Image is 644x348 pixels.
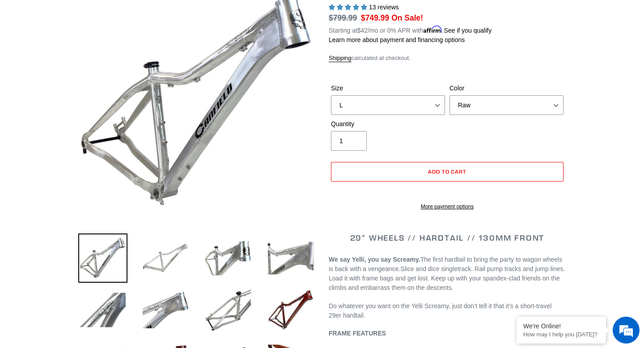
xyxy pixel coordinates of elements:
span: On Sale! [391,12,423,24]
span: 13 reviews [369,4,399,11]
img: Load image into Gallery viewer, YELLI SCREAMY - Frame Only [141,233,190,283]
a: More payment options [331,203,563,211]
span: Do whatever you want on the Yelli Screamy, just don’t tell it that it’s a short-travel 29er hardt... [329,302,551,319]
img: d_696896380_company_1647369064580_696896380 [29,45,51,67]
a: See if you qualify - Learn more about Affirm Financing (opens in modal) [444,27,492,34]
span: Affirm [424,25,442,33]
img: Load image into Gallery viewer, YELLI SCREAMY - Frame Only [266,285,315,335]
div: We're Online! [523,323,599,330]
img: Load image into Gallery viewer, YELLI SCREAMY - Frame Only [78,233,127,283]
span: We're online! [52,113,123,203]
span: 29" WHEELS // HARDTAIL // 130MM FRONT [350,233,545,243]
span: 5.00 stars [329,4,369,11]
img: Load image into Gallery viewer, YELLI SCREAMY - Frame Only [78,285,127,335]
img: Load image into Gallery viewer, YELLI SCREAMY - Frame Only [203,233,253,283]
p: Starting at /mo or 0% APR with . [329,24,491,35]
div: Chat with us now [60,50,164,62]
a: Learn more about payment and financing options [329,36,465,43]
p: How may I help you today? [523,331,599,338]
textarea: Type your message and hit 'Enter' [4,244,170,276]
b: We say Yelli, you say Screamy. [329,256,420,263]
label: Color [449,84,563,93]
img: Load image into Gallery viewer, YELLI SCREAMY - Frame Only [266,233,315,283]
label: Quantity [331,119,445,129]
div: calculated at checkout. [329,54,566,63]
div: Navigation go back [10,49,23,63]
span: $42 [357,27,368,34]
div: Minimize live chat window [147,4,168,26]
span: The first hardtail to bring the party to wagon wheels is back with a vengeance. [329,256,562,272]
a: Shipping [329,55,352,62]
img: Load image into Gallery viewer, YELLI SCREAMY - Frame Only [203,285,253,335]
label: Size [331,84,445,93]
span: Add to cart [428,168,467,175]
span: $749.99 [361,13,389,22]
s: $799.99 [329,13,357,22]
img: Load image into Gallery viewer, YELLI SCREAMY - Frame Only [141,285,190,335]
button: Add to cart [331,162,563,182]
p: Slice and dice singletrack. Rail pump tracks and jump lines. Load it with frame bags and get lost... [329,255,566,293]
b: FRAME FEATURES [329,330,386,337]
